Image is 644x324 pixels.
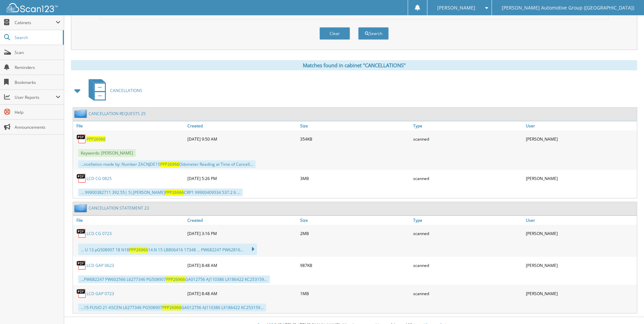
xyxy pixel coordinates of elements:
div: 1MB [298,287,411,300]
div: [DATE] 9:50 AM [186,132,298,146]
span: PPP26966 [162,305,181,310]
span: User Reports [15,94,56,100]
span: [PERSON_NAME] [437,6,475,10]
div: [PERSON_NAME] [524,132,637,146]
span: Search [15,35,59,40]
div: [PERSON_NAME] [524,287,637,300]
a: Size [298,216,411,225]
img: PDF.png [76,228,87,238]
div: Matches found in cabinet "CANCELLATIONS" [71,60,637,70]
a: LCD CG 0825 [87,176,112,181]
span: Cabinets [15,20,56,25]
div: ... U 13 pG508907 18 N18 14.N 15 LBB06416 17348 ... PW682247 PW62816... [78,244,257,255]
div: ...ncellation made by: Number ZACNJDE15 Odometer Reading at Time of Cancell... [78,160,256,168]
span: [PERSON_NAME] Automotive Group ([GEOGRAPHIC_DATA]) [502,6,634,10]
div: [DATE] 8:48 AM [186,287,298,300]
img: PDF.png [76,260,87,270]
img: scan123-logo-white.svg [7,3,58,12]
a: LCD CG 0723 [87,231,112,236]
span: Bookmarks [15,79,60,85]
div: ...15-FUSIO 21-ASCEN L6277346 PG508907 GA012756 AJ110386 LX186422 KC253159... [78,304,266,311]
iframe: Chat Widget [610,291,644,324]
div: [PERSON_NAME] [524,258,637,272]
a: CANCELLATIONS [85,77,142,104]
span: PPP26966 [160,161,179,167]
span: Scan [15,50,60,55]
a: User [524,216,637,225]
div: 987KB [298,258,411,272]
div: scanned [411,258,524,272]
span: PPP26966 [166,276,185,282]
span: Announcements [15,124,60,130]
div: scanned [411,132,524,146]
img: PDF.png [76,173,87,183]
div: [PERSON_NAME] [524,227,637,240]
a: CANCELLATION REQUESTS 25 [89,111,146,116]
div: [DATE] 8:48 AM [186,258,298,272]
a: Created [186,121,298,130]
img: PDF.png [76,288,87,299]
span: Reminders [15,65,60,70]
a: Size [298,121,411,130]
a: File [73,121,186,130]
a: File [73,216,186,225]
span: CANCELLATIONS [110,88,142,93]
span: Keywords: [PERSON_NAME] [78,149,136,157]
div: [DATE] 5:26 PM [186,172,298,185]
div: scanned [411,287,524,300]
div: 3MB [298,172,411,185]
div: 2MB [298,227,411,240]
a: User [524,121,637,130]
a: Created [186,216,298,225]
div: ...PW682247 PW602566 L6277346 PG508907 GA012756 AJ110386 LX186422 KC253159... [78,275,270,283]
div: scanned [411,172,524,185]
img: PDF.png [76,134,87,144]
button: Search [358,27,389,40]
img: folder2.png [74,204,89,212]
span: PPP26966 [129,247,148,253]
span: PPP26966 [165,190,184,195]
div: 354KB [298,132,411,146]
img: folder2.png [74,109,89,118]
a: LCD GAP 0623 [87,263,114,268]
a: LCD GAP 0723 [87,291,114,296]
div: [DATE] 3:16 PM [186,227,298,240]
div: scanned [411,227,524,240]
button: Clear [319,27,350,40]
a: Type [411,216,524,225]
a: Type [411,121,524,130]
span: Help [15,109,60,115]
a: CANCELLATION STATEMENT 23 [89,205,149,211]
a: PPP26966 [87,136,106,142]
div: [PERSON_NAME] [524,172,637,185]
div: ... 99900382711 392.55| 5|[PERSON_NAME] CRP1 99900409534 537.2 6 ... [78,188,243,196]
